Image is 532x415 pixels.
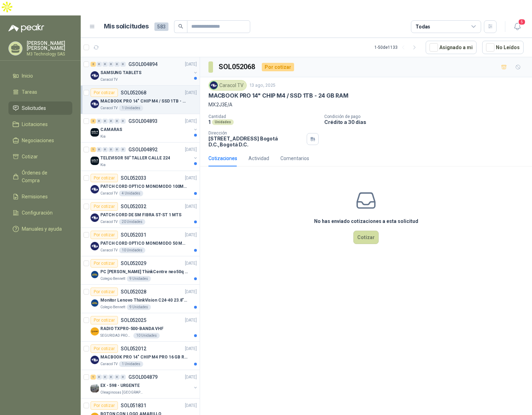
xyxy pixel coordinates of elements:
[511,20,524,33] button: 5
[185,118,197,125] p: [DATE]
[8,166,72,187] a: Órdenes de Compra
[219,61,256,72] h3: SOL052068
[353,231,379,244] button: Cotizar
[208,154,237,162] div: Cotizaciones
[22,209,53,217] span: Configuración
[81,313,200,342] a: Por cotizarSOL052025[DATE] Company LogoRADIO TXPRO-500-BANDA VHFSEGURIDAD PROVISER LTDA10 Unidades
[91,174,118,182] div: Por cotizar
[114,62,120,67] div: 0
[100,354,188,361] p: MACBOOK PRO 14" CHIP M4 PRO 16 GB RAM 1TB
[185,61,197,68] p: [DATE]
[178,24,183,29] span: search
[185,175,197,182] p: [DATE]
[324,119,529,125] p: Crédito a 30 días
[100,98,188,105] p: MACBOOK PRO 14" CHIP M4 / SSD 1TB - 24 GB RAM
[100,304,125,310] p: Colegio Bennett
[185,317,197,324] p: [DATE]
[91,242,99,250] img: Company Logo
[91,327,99,336] img: Company Logo
[81,256,200,285] a: Por cotizarSOL052029[DATE] Company LogoPC [PERSON_NAME] ThinkCentre neo50q Gen 4 Core i5 16Gb 512...
[280,154,309,162] div: Comentarios
[81,199,200,228] a: Por cotizarSOL052032[DATE] Company LogoPATCH CORD DE SM FIBRA ST-ST 1 MTSCaracol TV20 Unidades
[91,288,118,296] div: Por cotizar
[121,90,146,95] p: SOL052068
[81,285,200,313] a: Por cotizarSOL052028[DATE] Company LogoMonitor Lenovo ThinkVision C24-40 23.8" 3YWColegio Bennett...
[91,384,99,393] img: Company Logo
[250,82,275,89] p: 13 ago, 2025
[120,147,126,152] div: 0
[8,134,72,147] a: Negociaciones
[91,231,118,239] div: Por cotizar
[100,126,122,133] p: CAMARAS
[91,147,96,152] div: 1
[127,304,151,310] div: 9 Unidades
[8,101,72,115] a: Solicitudes
[208,80,247,91] div: Caracol TV
[121,346,146,351] p: SOL052012
[208,101,524,108] p: MX2J3E/A
[185,203,197,210] p: [DATE]
[22,120,48,128] span: Licitaciones
[91,145,198,168] a: 1 0 0 0 0 0 GSOL004892[DATE] Company LogoTELEVISOR 50" TALLER CALLE 224Kia
[8,206,72,219] a: Configuración
[128,62,158,67] p: GSOL004894
[91,117,198,139] a: 2 0 0 0 0 0 GSOL004893[DATE] Company LogoCAMARASKia
[120,62,126,67] div: 0
[208,114,319,119] p: Cantidad
[91,259,118,268] div: Por cotizar
[91,299,99,307] img: Company Logo
[100,191,118,196] p: Caracol TV
[22,88,37,96] span: Tareas
[91,60,198,83] a: 2 0 0 0 0 0 GSOL004894[DATE] Company LogoSAMSUNG TABLETSCaracol TV
[91,202,118,211] div: Por cotizar
[22,72,33,80] span: Inicio
[121,261,146,266] p: SOL052029
[128,147,158,152] p: GSOL004892
[100,240,188,247] p: PATCH CORD OPTICO MONOMODO 50 MTS
[100,276,125,282] p: Colegio Bennett
[8,24,44,32] img: Logo peakr
[102,147,108,152] div: 0
[426,41,477,54] button: Asignado a mi
[121,204,146,209] p: SOL052032
[91,119,96,124] div: 2
[121,176,146,180] p: SOL052033
[100,70,141,76] p: SAMSUNG TABLETS
[128,119,158,124] p: GSOL004893
[8,150,72,163] a: Cotizar
[22,225,62,233] span: Manuales y ayuda
[121,403,146,408] p: SOL051831
[185,260,197,267] p: [DATE]
[100,382,140,389] p: EX - 598 - URGENTE
[120,375,126,380] div: 0
[482,41,524,54] button: No Leídos
[102,375,108,380] div: 0
[91,375,96,380] div: 1
[121,318,146,323] p: SOL052025
[119,219,145,225] div: 20 Unidades
[91,157,99,165] img: Company Logo
[8,85,72,99] a: Tareas
[27,52,72,56] p: M3 Technology SAS
[8,118,72,131] a: Licitaciones
[8,69,72,83] a: Inicio
[208,131,304,136] p: Dirección
[127,276,151,282] div: 9 Unidades
[100,155,170,162] p: TELEVISOR 50" TALLER CALLE 224
[22,169,66,184] span: Órdenes de Compra
[97,119,102,124] div: 0
[185,90,197,96] p: [DATE]
[374,42,420,53] div: 1 - 50 de 1133
[208,92,348,99] p: MACBOOK PRO 14" CHIP M4 / SSD 1TB - 24 GB RAM
[121,289,146,294] p: SOL052028
[91,270,99,279] img: Company Logo
[108,375,114,380] div: 0
[185,374,197,381] p: [DATE]
[185,289,197,295] p: [DATE]
[114,119,120,124] div: 0
[185,402,197,409] p: [DATE]
[119,105,143,111] div: 1 Unidades
[100,390,145,395] p: Oleaginosas [GEOGRAPHIC_DATA][PERSON_NAME]
[121,232,146,237] p: SOL052031
[128,375,158,380] p: GSOL004879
